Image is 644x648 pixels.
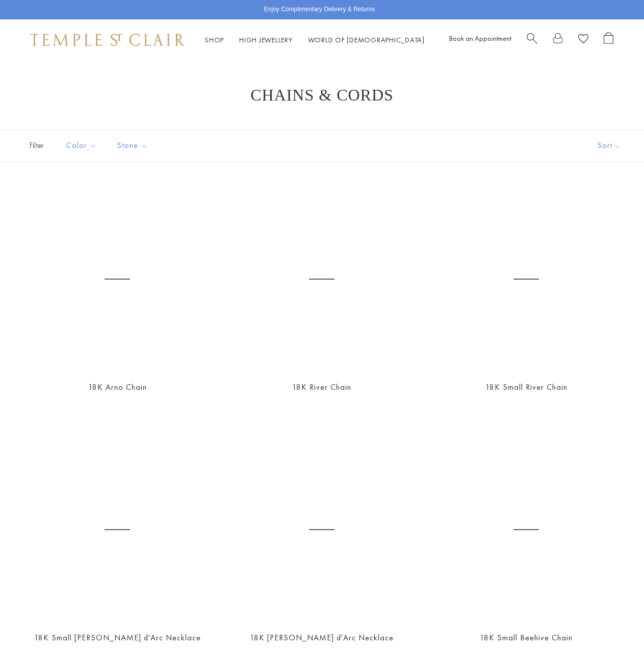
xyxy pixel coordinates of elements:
button: Stone [110,134,156,157]
a: Book an Appointment [449,34,511,43]
button: Color [59,134,105,157]
a: Open Shopping Bag [604,32,613,48]
a: 18K Small Beehive Chain [480,632,573,643]
a: N88891-RIVER18 [230,187,414,371]
a: ShopShop [205,35,224,44]
a: High JewelleryHigh Jewellery [239,35,293,44]
a: 18K [PERSON_NAME] d'Arc Necklace [250,632,394,643]
h1: Chains & Cords [41,86,603,104]
button: Show sort by [575,130,644,161]
a: N88810-ARNO18 [25,187,210,371]
a: N88891-SMRIV18 [434,187,619,371]
p: Enjoy Complimentary Delivery & Returns [264,5,375,15]
span: Stone [112,139,156,152]
a: Search [527,32,537,48]
a: World of [DEMOGRAPHIC_DATA]World of [DEMOGRAPHIC_DATA] [308,35,425,44]
nav: Main navigation [205,34,425,46]
a: View Wishlist [578,32,588,48]
a: 18K River Chain [292,382,351,392]
span: Color [61,139,105,152]
a: N88814-XSHEX18 [434,438,619,622]
a: 18K Small [PERSON_NAME] d'Arc Necklace [34,632,201,643]
a: 18K Small River Chain [485,382,568,392]
a: 18K Arno Chain [88,382,147,392]
a: N78802-R7ARC18 [25,438,210,622]
img: Temple St. Clair [31,34,185,46]
a: N78802-R11ARC [230,438,414,622]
